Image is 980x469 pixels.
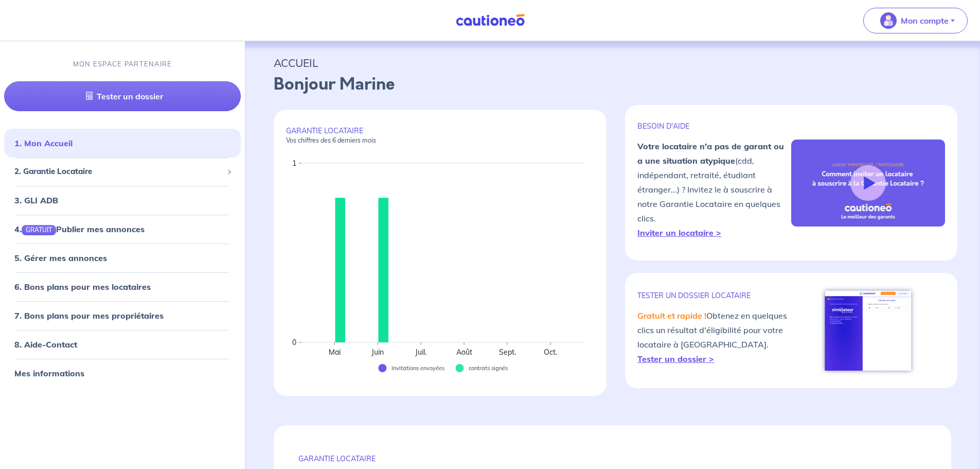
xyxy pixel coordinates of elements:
[14,224,145,234] a: 4.GRATUITPublier mes annonces
[329,348,341,357] text: Mai
[637,354,714,364] a: Tester un dossier >
[791,140,945,226] img: video-gli-new-none.jpg
[14,138,73,148] a: 1. Mon Accueil
[4,190,241,211] div: 3. GLI ADB
[274,72,951,97] p: Bonjour Marine
[14,282,151,292] a: 6. Bons plans pour mes locataires
[637,228,721,238] a: Inviter un locataire >
[901,14,949,27] p: Mon compte
[14,368,84,378] a: Mes informations
[4,334,241,355] div: 8. Aide-Contact
[292,159,296,168] text: 1
[4,81,241,111] a: Tester un dossier
[274,54,951,72] p: ACCUEIL
[14,195,58,205] a: 3. GLI ADB
[14,166,223,178] span: 2. Garantie Locataire
[637,121,791,131] p: BESOIN D'AIDE
[637,141,784,166] strong: Votre locataire n'a pas de garant ou a une situation atypique
[4,162,241,182] div: 2. Garantie Locataire
[73,59,172,69] p: MON ESPACE PARTENAIRE
[286,126,594,145] p: GARANTIE LOCATAIRE
[14,339,77,350] a: 8. Aide-Contact
[637,291,791,300] p: TESTER un dossier locataire
[14,253,107,263] a: 5. Gérer mes annonces
[4,363,241,384] div: Mes informations
[544,348,557,357] text: Oct.
[4,276,241,297] div: 6. Bons plans pour mes locataires
[415,348,426,357] text: Juil.
[4,248,241,268] div: 5. Gérer mes annonces
[371,348,384,357] text: Juin
[637,310,706,321] em: Gratuit et rapide !
[14,310,164,321] a: 7. Bons plans pour mes propriétaires
[499,348,516,357] text: Sept.
[298,454,926,463] p: GARANTIE LOCATAIRE
[452,14,529,27] img: Cautioneo
[4,219,241,239] div: 4.GRATUITPublier mes annonces
[286,136,376,144] em: Vos chiffres des 6 derniers mois
[637,308,791,366] p: Obtenez en quelques clics un résultat d'éligibilité pour votre locataire à [GEOGRAPHIC_DATA].
[880,12,897,29] img: illu_account_valid_menu.svg
[637,139,791,240] p: (cdd, indépendant, retraité, étudiant étranger...) ? Invitez le à souscrire à notre Garantie Loca...
[863,8,968,33] button: illu_account_valid_menu.svgMon compte
[819,285,917,376] img: simulateur.png
[4,305,241,326] div: 7. Bons plans pour mes propriétaires
[4,133,241,153] div: 1. Mon Accueil
[292,338,296,347] text: 0
[456,348,472,357] text: Août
